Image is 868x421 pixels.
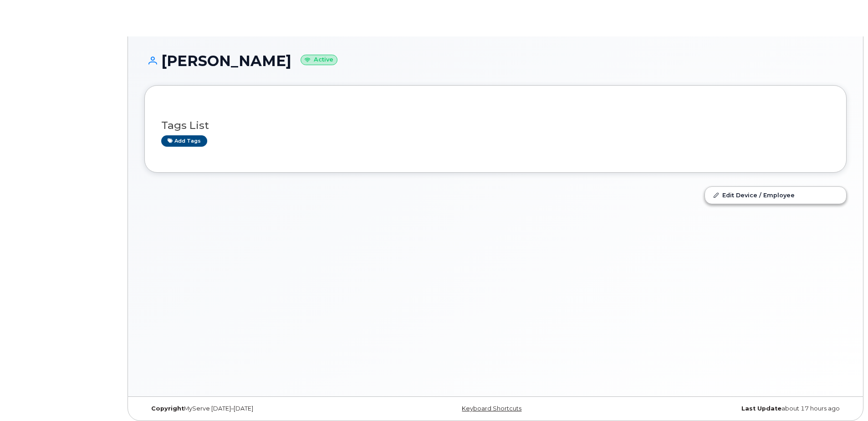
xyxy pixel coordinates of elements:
div: about 17 hours ago [613,405,847,412]
strong: Copyright [151,405,184,412]
h1: [PERSON_NAME] [144,53,847,69]
a: Keyboard Shortcuts [462,405,521,412]
h3: Tags List [161,120,830,131]
strong: Last Update [741,405,781,412]
div: MyServe [DATE]–[DATE] [144,405,378,412]
a: Edit Device / Employee [705,187,846,203]
small: Active [301,55,337,65]
a: Add tags [161,135,207,147]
